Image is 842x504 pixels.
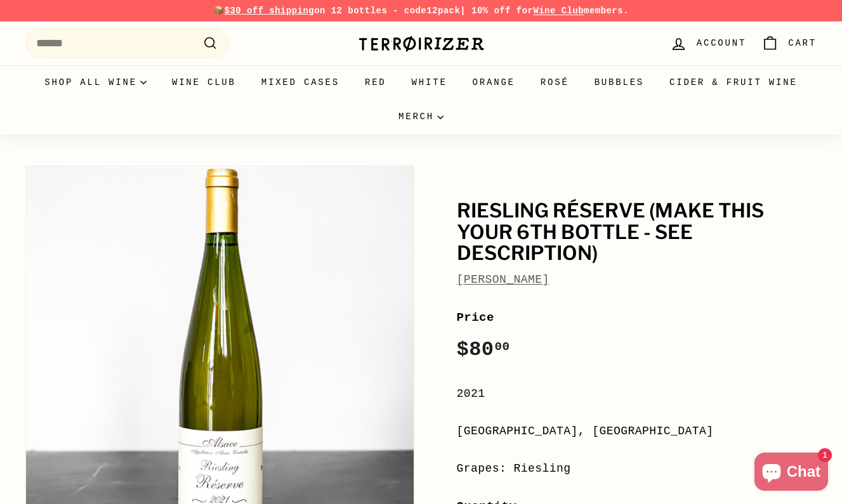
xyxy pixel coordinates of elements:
[494,340,510,354] sup: 00
[457,460,817,478] div: Grapes: Riesling
[657,65,810,100] a: Cider & Fruit Wine
[457,200,817,264] h1: Riesling Réserve (make this your 6th bottle - SEE DESCRIPTION)
[457,338,510,361] span: $80
[662,25,754,62] a: Account
[754,25,824,62] a: Cart
[697,36,746,50] span: Account
[32,65,159,100] summary: Shop all wine
[528,65,582,100] a: Rosé
[249,65,352,100] a: Mixed Cases
[533,6,584,16] a: Wine Club
[457,273,549,286] a: [PERSON_NAME]
[399,65,460,100] a: White
[751,453,832,494] inbox-online-store-chat: Shopify online store chat
[225,6,315,16] span: $30 off shipping
[457,422,817,441] div: [GEOGRAPHIC_DATA], [GEOGRAPHIC_DATA]
[386,100,456,134] summary: Merch
[788,36,817,50] span: Cart
[426,6,460,16] strong: 12pack
[460,65,528,100] a: Orange
[159,65,249,100] a: Wine Club
[352,65,399,100] a: Red
[25,4,817,18] p: 📦 on 12 bottles - code | 10% off for members.
[457,385,817,403] div: 2021
[582,65,657,100] a: Bubbles
[457,308,817,327] label: Price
